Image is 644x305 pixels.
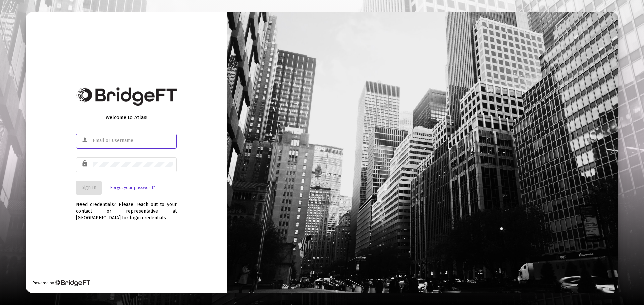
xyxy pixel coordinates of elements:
mat-icon: lock [81,160,89,168]
mat-icon: person [81,136,89,144]
div: Need credentials? Please reach out to your contact or representative at [GEOGRAPHIC_DATA] for log... [76,195,177,221]
div: Welcome to Atlas! [76,114,177,121]
img: Bridge Financial Technology Logo [55,280,90,286]
img: Bridge Financial Technology Logo [76,87,177,106]
span: Sign In [82,185,96,190]
button: Sign In [76,181,102,195]
a: Forgot your password? [110,184,155,191]
div: Powered by [33,280,90,286]
input: Email or Username [93,138,173,143]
